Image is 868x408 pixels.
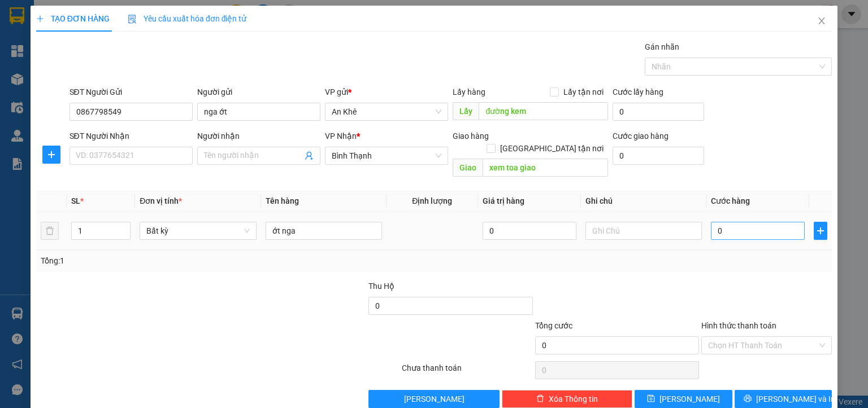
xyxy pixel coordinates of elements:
[412,196,452,205] span: Định lượng
[635,390,732,408] button: save[PERSON_NAME]
[404,393,465,405] span: [PERSON_NAME]
[647,394,655,403] span: save
[325,86,448,98] div: VP gửi
[744,394,752,403] span: printer
[701,321,776,330] label: Hình thức thanh toán
[41,255,336,267] div: Tổng: 1
[453,87,485,96] span: Lấy hàng
[645,42,679,51] label: Gán nhãn
[305,151,314,160] span: user-add
[332,147,441,164] span: Bình Thạnh
[332,103,441,120] span: An Khê
[483,196,524,205] span: Giá trị hàng
[401,362,533,381] div: Chưa thanh toán
[483,159,608,177] input: Dọc đường
[70,130,193,142] div: SĐT Người Nhận
[814,222,827,240] button: plus
[128,14,247,23] span: Yêu cầu xuất hóa đơn điện tử
[814,226,827,235] span: plus
[128,15,137,24] img: icon
[502,390,632,408] button: deleteXóa Thông tin
[581,190,706,212] th: Ghi chú
[36,14,110,23] span: TẠO ĐƠN HÀNG
[613,87,663,96] label: Cước lấy hàng
[483,222,576,240] input: 0
[711,196,750,205] span: Cước hàng
[613,103,704,121] input: Cước lấy hàng
[71,196,80,205] span: SL
[368,282,394,291] span: Thu Hộ
[806,6,837,37] button: Close
[549,393,598,405] span: Xóa Thông tin
[453,159,483,177] span: Giao
[536,394,544,403] span: delete
[266,222,382,240] input: VD: Bàn, Ghế
[453,131,489,141] span: Giao hàng
[613,147,704,165] input: Cước giao hàng
[585,222,702,240] input: Ghi Chú
[36,15,44,23] span: plus
[70,86,193,98] div: SĐT Người Gửi
[42,146,60,164] button: plus
[266,196,299,205] span: Tên hàng
[559,86,608,98] span: Lấy tận nơi
[197,86,320,98] div: Người gửi
[756,393,835,405] span: [PERSON_NAME] và In
[453,102,479,120] span: Lấy
[479,102,608,120] input: Dọc đường
[659,393,720,405] span: [PERSON_NAME]
[197,130,320,142] div: Người nhận
[146,222,249,239] span: Bất kỳ
[496,142,608,155] span: [GEOGRAPHIC_DATA] tận nơi
[41,222,59,240] button: delete
[325,131,357,141] span: VP Nhận
[535,321,572,330] span: Tổng cước
[368,390,499,408] button: [PERSON_NAME]
[140,196,182,205] span: Đơn vị tính
[613,131,669,141] label: Cước giao hàng
[43,150,60,159] span: plus
[817,16,826,25] span: close
[735,390,832,408] button: printer[PERSON_NAME] và In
